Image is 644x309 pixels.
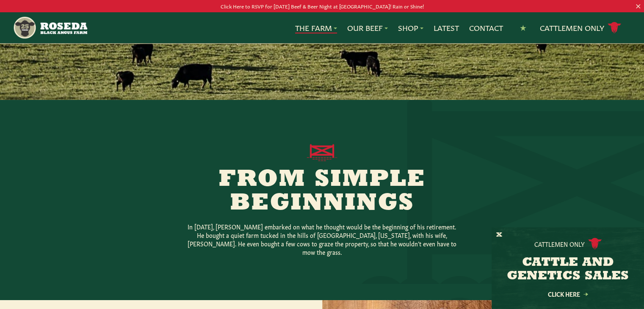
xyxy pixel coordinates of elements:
p: In [DATE], [PERSON_NAME] embarked on what he thought would be the beginning of his retirement. He... [187,222,458,256]
a: Latest [434,22,459,33]
h3: CATTLE AND GENETICS SALES [502,256,633,283]
nav: Main Navigation [13,12,631,43]
p: Click Here to RSVP for [DATE] Beef & Beer Night at [GEOGRAPHIC_DATA]! Rain or Shine! [32,2,612,11]
a: Contact [469,22,503,33]
a: Click Here [530,291,606,297]
a: Shop [398,22,423,33]
a: The Farm [295,22,337,33]
img: https://roseda.com/wp-content/uploads/2021/05/roseda-25-header.png [13,16,87,40]
img: cattle-icon.svg [588,238,602,249]
button: X [496,231,502,240]
a: Our Beef [347,22,388,33]
p: Cattlemen Only [534,240,585,248]
a: Cattlemen Only [540,20,621,35]
h2: From Simple Beginnings [160,168,485,215]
